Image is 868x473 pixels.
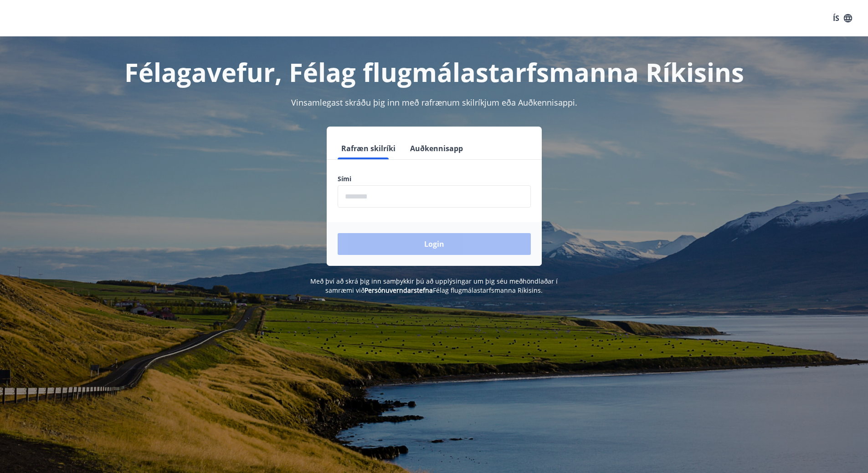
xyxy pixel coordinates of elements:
span: Vinsamlegast skráðu þig inn með rafrænum skilríkjum eða Auðkennisappi. [291,97,577,108]
button: Rafræn skilríki [338,137,399,159]
button: ÍS [828,10,857,26]
span: Með því að skrá þig inn samþykkir þú að upplýsingar um þig séu meðhöndlaðar í samræmi við Félag f... [310,277,558,295]
button: Auðkennisapp [406,137,467,159]
h1: Félagavefur, Félag flugmálastarfsmanna Ríkisins [117,55,751,89]
a: Persónuverndarstefna [365,286,433,295]
label: Sími [338,174,531,183]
